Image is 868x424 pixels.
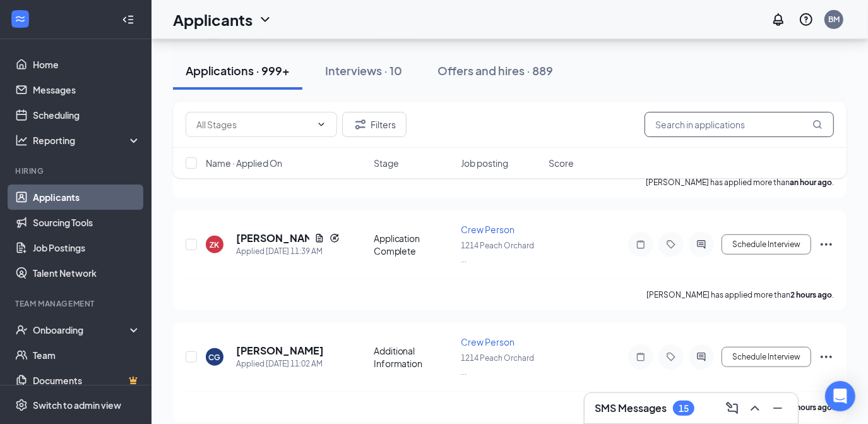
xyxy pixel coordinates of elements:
a: Applicants [33,185,141,210]
svg: Filter [353,117,368,132]
b: 2 hours ago [790,290,832,300]
button: ChevronUp [745,398,765,418]
svg: Settings [15,399,28,411]
div: ZK [210,239,220,250]
a: Talent Network [33,260,141,286]
svg: Ellipses [819,237,834,252]
span: Crew Person [461,336,514,348]
svg: MagnifyingGlass [812,119,823,130]
h3: SMS Messages [595,401,667,415]
h1: Applicants [173,9,253,30]
button: Filter Filters [342,112,407,137]
div: BM [828,14,840,25]
svg: ActiveChat [694,239,709,250]
svg: Ellipses [819,349,834,365]
h5: [PERSON_NAME] [236,344,324,358]
span: Crew Person [461,224,514,235]
svg: Note [633,352,648,362]
span: 1214 Peach Orchard ... [461,241,534,264]
div: Additional Information [374,344,454,370]
a: Messages [33,77,141,102]
svg: Note [633,239,648,250]
input: All Stages [196,118,311,131]
div: Switch to admin view [33,399,121,411]
a: Home [33,52,141,77]
button: Schedule Interview [722,347,811,367]
svg: WorkstreamLogo [14,13,27,25]
div: Applied [DATE] 11:39 AM [236,245,340,258]
svg: Minimize [770,401,785,416]
div: Hiring [15,166,138,176]
div: Open Intercom Messenger [825,381,855,411]
div: Applications · 999+ [186,63,290,78]
svg: Reapply [330,233,340,243]
div: Team Management [15,298,138,309]
p: [PERSON_NAME] has applied more than . [646,289,834,300]
svg: Notifications [771,12,786,27]
span: Name · Applied On [206,157,282,169]
a: Job Postings [33,235,141,260]
svg: Tag [663,352,679,362]
div: Application Complete [374,232,454,257]
svg: ComposeMessage [725,401,740,416]
a: Sourcing Tools [33,210,141,235]
span: Score [549,157,574,169]
div: Reporting [33,134,141,147]
button: Minimize [768,398,788,418]
div: 15 [679,403,689,414]
span: 1214 Peach Orchard ... [461,353,534,377]
svg: Tag [663,239,679,250]
div: Interviews · 10 [325,63,402,78]
svg: Analysis [15,134,28,147]
b: 3 hours ago [790,403,832,412]
svg: QuestionInfo [799,12,814,27]
svg: UserCheck [15,324,28,336]
svg: ActiveChat [694,352,709,362]
span: Stage [374,157,399,169]
svg: Collapse [122,13,134,26]
div: CG [209,352,221,363]
input: Search in applications [645,112,834,137]
svg: ChevronDown [316,119,326,130]
span: Job posting [461,157,508,169]
svg: Document [314,233,324,243]
svg: ChevronDown [258,12,273,27]
a: Scheduling [33,102,141,128]
div: Applied [DATE] 11:02 AM [236,358,324,370]
button: ComposeMessage [722,398,742,418]
button: Schedule Interview [722,234,811,255]
div: Onboarding [33,324,130,336]
a: Team [33,342,141,368]
h5: [PERSON_NAME] [236,231,309,245]
a: DocumentsCrown [33,368,141,393]
div: Offers and hires · 889 [437,63,553,78]
svg: ChevronUp [747,401,763,416]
